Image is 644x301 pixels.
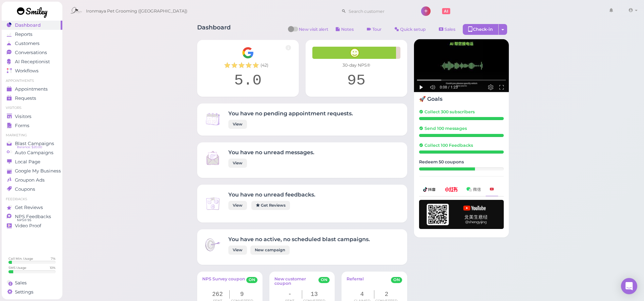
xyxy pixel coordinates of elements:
button: Notes [330,24,359,35]
span: Auto Campaigns [15,150,54,156]
div: 5.0 [204,72,292,90]
a: New campaign [250,246,290,255]
span: NPS® 95 [17,217,31,223]
img: xhs-786d23addd57f6a2be217d5a65f4ab6b.png [445,187,458,191]
span: Ironmaya Pet Grooming ([GEOGRAPHIC_DATA]) [86,2,187,21]
span: ON [391,277,402,283]
img: Google__G__Logo-edd0e34f60d7ca4a2f4ece79cff21ae3.svg [242,47,254,59]
a: Sales [433,24,461,35]
div: 33 [419,167,475,170]
h4: 🚀 Goals [419,96,504,102]
h5: Collect 100 Feedbacks [419,143,504,148]
span: Conversations [15,50,47,55]
a: NPS Feedbacks NPS® 95 [2,212,62,221]
span: ( 42 ) [261,62,268,68]
a: Groupon Ads [2,176,62,185]
a: Local Page [2,157,62,166]
li: Visitors [2,106,62,110]
input: Search customer [346,6,412,17]
h5: Redeem 50 coupons [419,159,504,164]
a: Conversations [2,48,62,57]
div: SMS Usage [8,265,26,270]
a: Video Proof [2,221,62,230]
div: 10 % [50,265,56,270]
a: Visitors [2,112,62,121]
span: Sales [15,280,27,286]
img: Inbox [204,149,222,167]
a: Tour [361,24,387,35]
div: 2 [374,290,399,299]
img: Inbox [204,195,222,212]
a: View [228,246,247,255]
li: Appointments [2,78,62,83]
a: Customers [2,39,62,48]
span: Balance: $20.00 [17,144,42,150]
a: New customer coupon [274,277,318,287]
a: View [228,201,247,210]
span: Video Proof [15,223,41,229]
div: Call Min. Usage [8,256,33,261]
span: Settings [15,289,34,295]
span: Coupons [15,186,35,192]
li: Feedbacks [2,197,62,202]
span: Customers [15,41,40,46]
img: AI receptionist [414,39,509,92]
a: Auto Campaigns [2,148,62,157]
span: Get Reviews [15,205,43,210]
a: Blast Campaigns Balance: $20.00 [2,139,62,148]
span: NPS Feedbacks [15,214,51,219]
span: ON [318,277,330,283]
a: Requests [2,94,62,103]
a: Sales [2,278,62,287]
a: Reports [2,30,62,39]
div: - [278,290,302,299]
a: Quick setup [389,24,432,35]
div: Open Intercom Messenger [621,278,637,294]
span: AI Receptionist [15,59,50,65]
h1: Dashboard [197,24,231,37]
h4: You have no pending appointment requests. [228,110,353,117]
a: View [228,159,247,168]
div: 7 % [51,256,56,261]
h4: You have no unread messages. [228,149,314,156]
span: Visitors [15,114,32,119]
a: Appointments [2,85,62,94]
div: 4 [350,290,374,299]
a: Workflows [2,66,62,75]
span: Appointments [15,86,48,92]
a: View [228,120,247,129]
span: Blast Campaigns [15,141,54,146]
img: youtube-h-92280983ece59b2848f85fc261e8ffad.png [419,200,504,229]
img: douyin-2727e60b7b0d5d1bbe969c21619e8014.png [423,187,436,192]
span: Requests [15,95,36,101]
span: New visit alert [299,26,328,37]
a: Get Reviews [2,203,62,212]
span: ON [246,277,257,283]
a: Coupons [2,185,62,194]
a: NPS Survey coupon [202,277,245,287]
div: 95 [312,72,400,90]
span: Dashboard [15,22,41,28]
h5: Collect 300 subscribers [419,109,504,114]
div: Check-in [463,24,499,35]
h5: Send 100 messages [419,126,504,131]
a: Settings [2,287,62,297]
span: Local Page [15,159,40,165]
a: Get Reviews [251,201,290,210]
img: Inbox [204,110,222,128]
span: Groupon Ads [15,177,45,183]
span: Google My Business [15,168,61,174]
a: Forms [2,121,62,130]
div: 30-day NPS® [312,62,400,68]
span: Forms [15,123,29,129]
h4: You have no unread feedbacks. [228,191,315,198]
h4: You have no active, no scheduled blast campaigns. [228,236,370,242]
a: AI Receptionist [2,57,62,66]
a: Dashboard [2,21,62,30]
div: 9 [230,290,254,299]
a: Google My Business [2,166,62,176]
span: Reports [15,31,33,37]
span: Sales [444,27,455,32]
div: 262 [206,290,230,299]
span: Workflows [15,68,39,74]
